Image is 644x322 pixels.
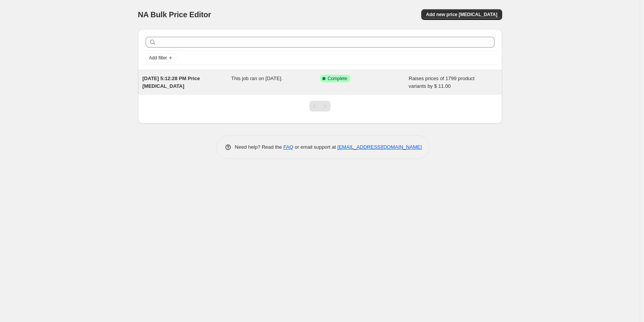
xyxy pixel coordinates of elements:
a: [EMAIL_ADDRESS][DOMAIN_NAME] [337,144,422,150]
span: Need help? Read the [235,144,284,150]
a: FAQ [283,144,293,150]
button: Add new price [MEDICAL_DATA] [421,9,502,20]
span: [DATE] 5:12:28 PM Price [MEDICAL_DATA] [143,76,200,89]
span: NA Bulk Price Editor [138,10,211,19]
span: Raises prices of 1799 product variants by $ 11.00 [409,76,475,89]
span: Add filter [149,55,167,61]
span: This job ran on [DATE]. [231,76,283,81]
span: Add new price [MEDICAL_DATA] [426,11,497,18]
button: Add filter [146,53,176,62]
nav: Pagination [309,101,330,112]
span: or email support at [293,144,337,150]
span: Complete [328,76,347,82]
